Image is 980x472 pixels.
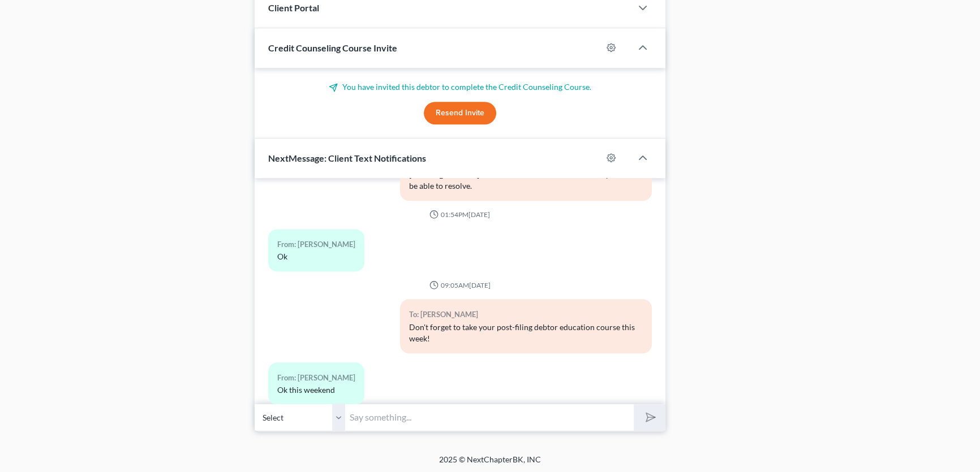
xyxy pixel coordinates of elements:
[268,42,397,53] span: Credit Counseling Course Invite
[277,384,355,396] div: Ok this weekend
[268,2,319,13] span: Client Portal
[409,308,643,321] div: To: [PERSON_NAME]
[277,371,355,384] div: From: [PERSON_NAME]
[268,153,426,163] span: NextMessage: Client Text Notifications
[268,280,652,290] div: 09:05AM[DATE]
[277,251,355,262] div: Ok
[268,210,652,219] div: 01:54PM[DATE]
[409,322,643,344] div: Don't forget to take your post-filing debtor education course this week!
[345,404,634,431] input: Say something...
[424,102,496,124] button: Resend Invite
[268,81,652,93] p: You have invited this debtor to complete the Credit Counseling Course.
[277,238,355,251] div: From: [PERSON_NAME]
